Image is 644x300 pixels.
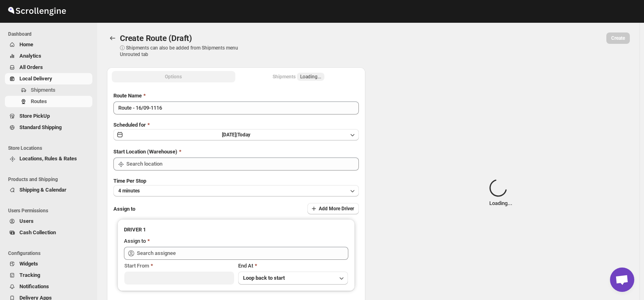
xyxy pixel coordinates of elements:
button: Widgets [5,258,92,270]
button: Locations, Rules & Rates [5,153,92,164]
span: Options [165,73,182,80]
p: ⓘ Shipments can also be added from Shipments menu Unrouted tab [120,45,247,58]
span: Notifications [19,283,49,289]
button: Shipments [5,84,92,96]
span: Create Route (Draft) [120,33,192,43]
button: Analytics [5,50,92,62]
input: Search location [126,158,359,171]
button: Add More Driver [307,203,359,214]
button: [DATE]|Today [113,129,359,140]
span: [DATE] | [222,132,237,138]
span: Loop back to start [243,275,285,281]
span: Shipping & Calendar [19,187,66,193]
span: Routes [31,98,47,104]
div: Loading... [489,179,512,207]
button: Routes [107,32,118,44]
button: Loop back to start [238,272,348,285]
span: Standard Shipping [19,124,62,130]
span: Home [19,41,33,47]
span: Store PickUp [19,113,50,119]
input: Eg: Bengaluru Route [113,101,359,114]
span: All Orders [19,64,43,70]
div: Assign to [124,237,146,245]
span: Cash Collection [19,229,56,235]
div: End At [238,262,348,270]
span: Start From [124,263,149,269]
span: Tracking [19,272,40,278]
button: Selected Shipments [237,71,360,82]
button: Routes [5,96,92,107]
span: 4 minutes [118,188,140,194]
h3: DRIVER 1 [124,226,348,234]
span: Users Permissions [8,207,93,214]
span: Assign to [113,206,135,212]
span: Time Per Stop [113,178,146,184]
span: Shipments [31,87,55,93]
input: Search assignee [137,247,348,260]
span: Dashboard [8,31,93,37]
button: All Orders [5,62,92,73]
button: Users [5,216,92,227]
span: Local Delivery [19,76,52,82]
span: Widgets [19,261,38,267]
span: Products and Shipping [8,176,93,183]
span: Add More Driver [319,205,354,212]
span: Store Locations [8,145,93,151]
span: Scheduled for [113,122,146,128]
span: Locations, Rules & Rates [19,155,77,162]
span: Loading... [300,73,321,80]
button: Tracking [5,270,92,281]
span: Configurations [8,250,93,257]
span: Route Name [113,93,142,99]
div: Open chat [610,268,634,292]
button: Shipping & Calendar [5,184,92,196]
button: Notifications [5,281,92,292]
span: Start Location (Warehouse) [113,149,177,155]
button: All Route Options [112,71,235,82]
span: Analytics [19,53,41,59]
button: 4 minutes [113,185,359,196]
button: Home [5,39,92,50]
span: Today [237,132,250,138]
div: Shipments [273,73,324,81]
span: Users [19,218,34,224]
button: Cash Collection [5,227,92,238]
